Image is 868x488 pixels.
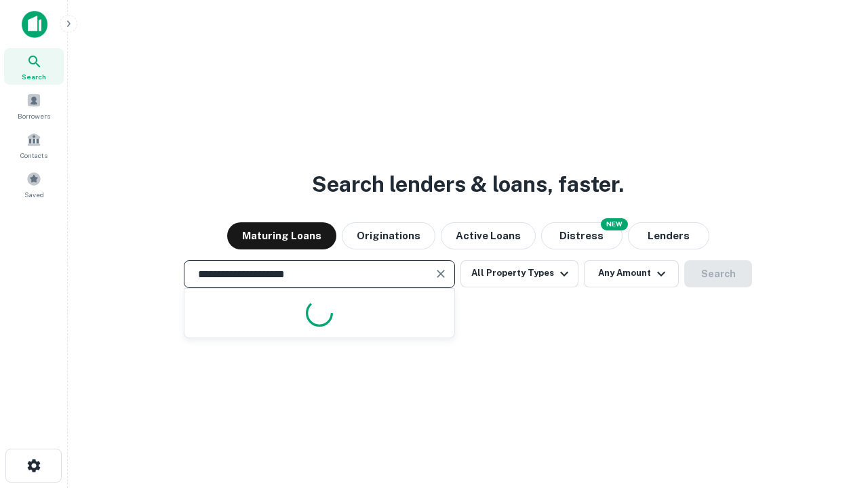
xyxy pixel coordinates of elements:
button: Maturing Loans [227,222,336,249]
a: Contacts [4,127,64,163]
a: Search [4,48,64,85]
a: Saved [4,166,64,203]
h3: Search lenders & loans, faster. [312,168,624,201]
button: Search distressed loans with lien and other non-mortgage details. [541,222,623,249]
button: Any Amount [584,260,679,287]
button: Originations [342,222,435,249]
a: Borrowers [4,87,64,124]
span: Search [22,71,46,82]
button: Active Loans [441,222,536,249]
iframe: Chat Widget [800,380,868,445]
div: NEW [601,218,628,230]
img: capitalize-icon.png [22,11,47,38]
button: Clear [431,264,450,283]
span: Saved [24,189,44,200]
span: Borrowers [18,110,50,121]
button: Lenders [628,222,709,249]
span: Contacts [20,150,47,161]
button: All Property Types [460,260,578,287]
